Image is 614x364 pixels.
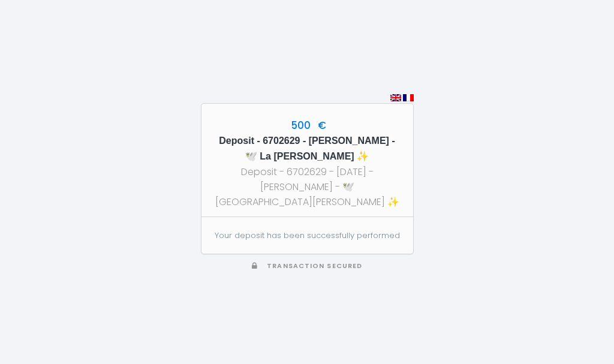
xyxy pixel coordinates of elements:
h5: Deposit - 6702629 - [PERSON_NAME] - 🕊️ La [PERSON_NAME] ✨ [212,133,402,164]
img: en.png [390,94,401,101]
div: Deposit - 6702629 - [DATE] - [PERSON_NAME] - 🕊️ [GEOGRAPHIC_DATA][PERSON_NAME] ✨ [212,164,402,209]
span: 500 € [288,118,326,133]
p: Your deposit has been successfully performed [214,230,399,242]
img: fr.png [403,94,414,101]
span: Transaction secured [267,261,362,270]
